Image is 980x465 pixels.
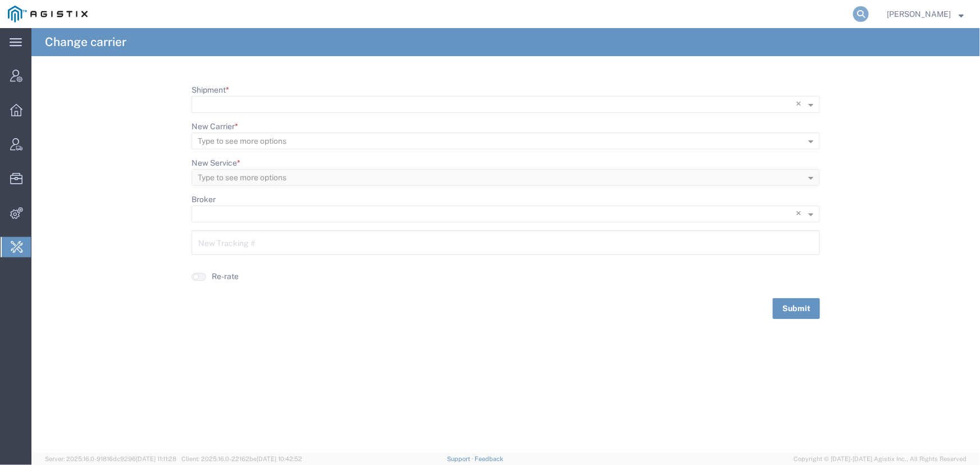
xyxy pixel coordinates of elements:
a: Feedback [475,455,504,462]
div: Type to see more options [198,169,286,186]
span: [DATE] 11:11:28 [136,455,176,462]
label: New Service [192,157,240,169]
span: Clear all [796,96,805,113]
h4: Change carrier [45,28,126,56]
span: Jenneffer Jahraus [887,8,951,20]
button: [PERSON_NAME] [886,7,964,21]
label: Shipment [192,84,229,96]
label: Re-rate [212,271,239,282]
img: logo [8,6,88,22]
label: Broker [192,194,216,206]
span: Clear all [796,206,805,222]
a: Support [447,455,475,462]
span: Client: 2025.16.0-22162be [181,455,302,462]
span: [DATE] 10:42:52 [257,455,302,462]
label: New Carrier [192,121,238,133]
button: Submit [773,298,820,319]
span: Copyright © [DATE]-[DATE] Agistix Inc., All Rights Reserved [794,454,967,464]
span: Server: 2025.16.0-91816dc9296 [45,455,176,462]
